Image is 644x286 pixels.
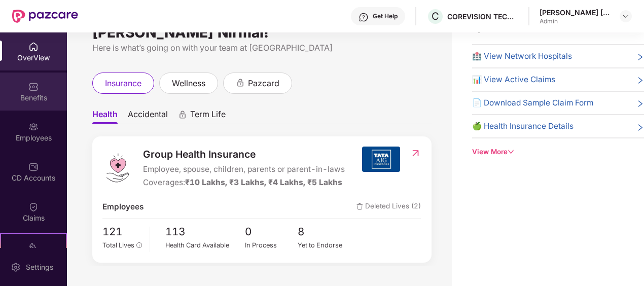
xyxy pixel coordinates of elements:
span: 8 [298,224,351,240]
span: 🏥 View Network Hospitals [472,50,572,62]
div: Welcome back, [PERSON_NAME] [PERSON_NAME] Nirmal! [92,20,432,37]
div: Coverages: [143,176,345,189]
div: [PERSON_NAME] [PERSON_NAME] Nirmal [540,8,611,17]
div: Here is what’s going on with your team at [GEOGRAPHIC_DATA] [92,42,432,54]
span: Health [92,109,118,124]
span: pazcard [248,77,279,90]
span: 121 [102,224,142,240]
img: svg+xml;base64,PHN2ZyB4bWxucz0iaHR0cDovL3d3dy53My5vcmcvMjAwMC9zdmciIHdpZHRoPSIyMSIgaGVpZ2h0PSIyMC... [28,242,39,252]
span: 0 [245,224,298,240]
img: svg+xml;base64,PHN2ZyBpZD0iRW1wbG95ZWVzIiB4bWxucz0iaHR0cDovL3d3dy53My5vcmcvMjAwMC9zdmciIHdpZHRoPS... [28,122,39,132]
div: Yet to Endorse [298,240,351,251]
span: 🍏 Health Insurance Details [472,120,574,132]
div: COREVISION TECHNOLOGY PRIVATE LIMITED [447,12,518,21]
div: View More [472,147,644,157]
span: info-circle [136,242,142,248]
span: Deleted Lives (2) [356,201,421,213]
img: RedirectIcon [410,148,421,158]
span: right [636,99,644,109]
span: Employees [102,201,144,213]
span: Employee, spouse, children, parents or parent-in-laws [143,163,345,175]
img: New Pazcare Logo [12,10,78,23]
span: right [636,76,644,86]
img: svg+xml;base64,PHN2ZyBpZD0iQmVuZWZpdHMiIHhtbG5zPSJodHRwOi8vd3d3LnczLm9yZy8yMDAwL3N2ZyIgd2lkdGg9Ij... [28,82,39,92]
img: svg+xml;base64,PHN2ZyBpZD0iRHJvcGRvd24tMzJ4MzIiIHhtbG5zPSJodHRwOi8vd3d3LnczLm9yZy8yMDAwL3N2ZyIgd2... [622,12,630,20]
div: Admin [540,17,611,25]
img: svg+xml;base64,PHN2ZyBpZD0iQ2xhaW0iIHhtbG5zPSJodHRwOi8vd3d3LnczLm9yZy8yMDAwL3N2ZyIgd2lkdGg9IjIwIi... [28,202,39,212]
div: Health Card Available [165,240,245,251]
span: 📊 View Active Claims [472,74,555,86]
span: ₹10 Lakhs, ₹3 Lakhs, ₹4 Lakhs, ₹5 Lakhs [185,177,342,187]
div: animation [236,78,245,87]
span: 📄 Download Sample Claim Form [472,97,593,109]
span: wellness [172,77,205,90]
img: svg+xml;base64,PHN2ZyBpZD0iU2V0dGluZy0yMHgyMCIgeG1sbnM9Imh0dHA6Ly93d3cudzMub3JnLzIwMDAvc3ZnIiB3aW... [11,262,21,272]
span: right [636,122,644,132]
img: deleteIcon [356,203,363,210]
div: animation [178,110,187,119]
span: insurance [105,77,141,90]
span: 113 [165,224,245,240]
div: Settings [23,262,56,272]
div: In Process [245,240,298,251]
span: Total Lives [102,241,134,249]
span: C [432,10,439,22]
img: svg+xml;base64,PHN2ZyBpZD0iSGVscC0zMngzMiIgeG1sbnM9Imh0dHA6Ly93d3cudzMub3JnLzIwMDAvc3ZnIiB3aWR0aD... [359,12,369,22]
span: Accidental [128,109,168,124]
img: insurerIcon [362,147,400,172]
img: logo [102,153,133,183]
span: right [636,52,644,62]
span: Group Health Insurance [143,147,345,162]
span: Term Life [190,109,226,124]
img: svg+xml;base64,PHN2ZyBpZD0iSG9tZSIgeG1sbnM9Imh0dHA6Ly93d3cudzMub3JnLzIwMDAvc3ZnIiB3aWR0aD0iMjAiIG... [28,42,39,52]
img: svg+xml;base64,PHN2ZyBpZD0iQ0RfQWNjb3VudHMiIGRhdGEtbmFtZT0iQ0QgQWNjb3VudHMiIHhtbG5zPSJodHRwOi8vd3... [28,162,39,172]
span: down [508,149,514,155]
div: Get Help [373,12,398,20]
